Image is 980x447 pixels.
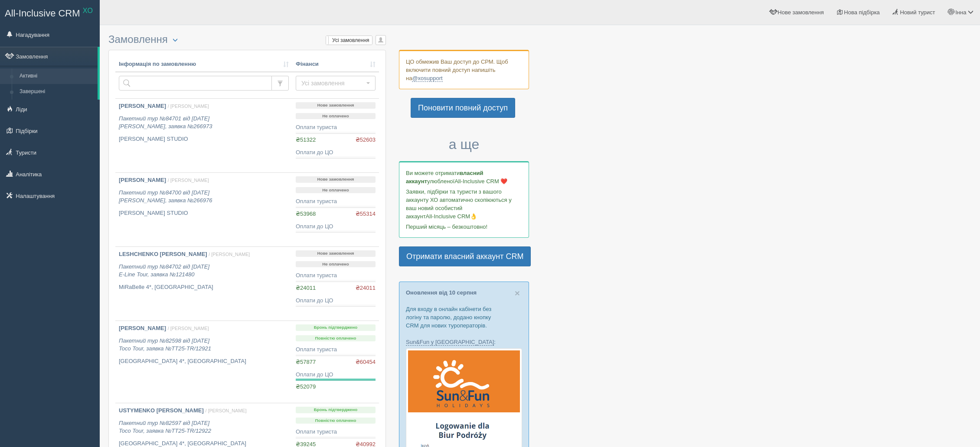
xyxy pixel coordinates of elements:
div: Оплати туриста [296,272,376,280]
div: ЦО обмежив Ваш доступ до СРМ. Щоб включити повний доступ напишіть на [399,50,529,89]
span: / [PERSON_NAME] [205,408,246,413]
span: Новий турист [900,9,935,16]
span: ₴53968 [296,211,316,217]
b: [PERSON_NAME] [119,325,166,331]
span: ₴51322 [296,136,316,143]
input: Пошук за номером замовлення, ПІБ або паспортом туриста [119,76,272,91]
a: Оновлення від 10 серпня [406,289,477,296]
span: All-Inclusive CRM👌 [426,213,477,220]
div: Оплати туриста [296,428,376,436]
sup: XO [83,7,93,14]
a: Поновити повний доступ [411,98,515,118]
b: [PERSON_NAME] [119,177,166,183]
p: Заявки, підбірки та туристи з вашого аккаунту ХО автоматично скопіюються у ваш новий особистий ак... [406,188,522,220]
p: Повністю оплачено [296,335,376,342]
p: Нове замовлення [296,176,376,183]
span: Усі замовлення [301,79,364,87]
label: Усі замовлення [326,36,372,45]
span: ₴24011 [296,285,316,291]
i: Пакетний тур №84702 від [DATE] E-Line Tour, заявка №121480 [119,263,209,278]
i: Пакетний тур №82598 від [DATE] Toco Tour, заявка №TT25-TR/12921 [119,337,211,352]
b: USTYMENKO [PERSON_NAME] [119,407,204,414]
span: All-Inclusive CRM ❤️ [454,178,507,185]
span: ₴24011 [356,284,376,292]
span: / [PERSON_NAME] [209,252,250,257]
p: Для входу в онлайн кабінети без логіну та паролю, додано кнопку CRM для нових туроператорів. [406,305,522,330]
p: Бронь підтверджено [296,324,376,331]
a: [PERSON_NAME] / [PERSON_NAME] Пакетний тур №82598 від [DATE]Toco Tour, заявка №TT25-TR/12921 [GEO... [115,321,292,403]
a: Отримати власний аккаунт CRM [399,246,531,266]
a: Завершені [16,84,98,100]
i: Пакетний тур №82597 від [DATE] Toco Tour, заявка №TT25-TR/12922 [119,420,211,434]
h3: а ще [399,137,529,152]
div: Оплати туриста [296,123,376,132]
span: Інна [955,9,966,16]
p: Повністю оплачено [296,418,376,424]
button: Усі замовлення [296,76,376,91]
a: [PERSON_NAME] / [PERSON_NAME] Пакетний тур №84701 від [DATE][PERSON_NAME], заявка №266973 [PERSON... [115,99,292,172]
a: [PERSON_NAME] / [PERSON_NAME] Пакетний тур №84700 від [DATE][PERSON_NAME], заявка №266976 [PERSON... [115,173,292,246]
p: Нове замовлення [296,102,376,109]
a: Фінанси [296,60,376,68]
span: Нове замовлення [777,9,823,16]
p: [PERSON_NAME] STUDIO [119,209,289,217]
p: Ви можете отримати улюбленої [406,169,522,185]
span: Нова підбірка [844,9,880,16]
span: / [PERSON_NAME] [168,326,209,331]
p: MiRaBelle 4*, [GEOGRAPHIC_DATA] [119,283,289,292]
span: ₴52603 [356,136,376,144]
a: LESHCHENKO [PERSON_NAME] / [PERSON_NAME] Пакетний тур №84702 від [DATE]E-Line Tour, заявка №12148... [115,247,292,321]
span: / [PERSON_NAME] [168,178,209,183]
p: Перший місяць – безкоштовно! [406,223,522,231]
button: Close [515,288,520,298]
div: Оплати до ЦО [296,297,376,305]
h3: Замовлення [108,34,386,45]
b: [PERSON_NAME] [119,103,166,109]
div: Оплати до ЦО [296,223,376,231]
div: Оплати до ЦО [296,371,376,379]
p: Не оплачено [296,261,376,268]
a: Активні [16,68,98,84]
b: власний аккаунт [406,170,483,185]
p: Не оплачено [296,113,376,120]
a: Sun&Fun у [GEOGRAPHIC_DATA] [406,339,494,346]
div: Оплати до ЦО [296,149,376,157]
span: × [515,288,520,298]
i: Пакетний тур №84701 від [DATE] [PERSON_NAME], заявка №266973 [119,115,212,130]
div: Оплати туриста [296,346,376,354]
p: [GEOGRAPHIC_DATA] 4*, [GEOGRAPHIC_DATA] [119,357,289,366]
a: Інформація по замовленню [119,60,289,68]
span: ₴55314 [356,210,376,218]
a: All-Inclusive CRM XO [0,0,99,24]
span: / [PERSON_NAME] [168,104,209,109]
p: [PERSON_NAME] STUDIO [119,135,289,143]
p: : [406,338,522,346]
i: Пакетний тур №84700 від [DATE] [PERSON_NAME], заявка №266976 [119,189,212,204]
span: ₴57877 [296,359,316,365]
div: Оплати туриста [296,198,376,206]
span: ₴52079 [296,383,316,390]
p: Бронь підтверджено [296,407,376,413]
span: All-Inclusive CRM [5,8,80,19]
p: Нове замовлення [296,250,376,257]
span: ₴60454 [356,358,376,366]
a: @xosupport [412,75,442,82]
b: LESHCHENKO [PERSON_NAME] [119,251,207,257]
p: Не оплачено [296,187,376,194]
